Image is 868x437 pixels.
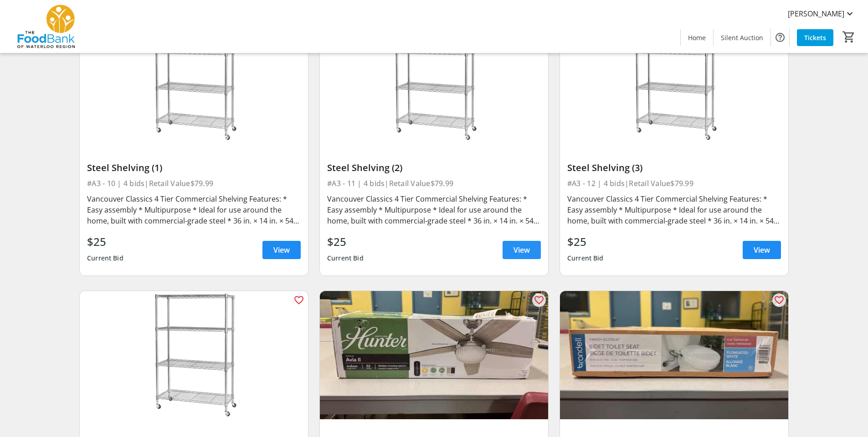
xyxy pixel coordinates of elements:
span: Home [688,33,706,42]
img: Steel Shelving (2) [320,14,548,143]
div: Vancouver Classics 4 Tier Commercial Shelving Features: * Easy assembly * Multipurpose * Ideal fo... [567,193,781,226]
div: Steel Shelving (1) [87,162,301,173]
a: View [503,241,541,259]
a: View [743,241,781,259]
span: View [273,245,290,255]
div: Current Bid [87,250,123,266]
img: The Food Bank of Waterloo Region's Logo [5,4,87,49]
a: Silent Auction [714,29,770,46]
a: Tickets [797,29,833,46]
img: Steel Shelving (4) [80,291,308,420]
button: Cart [841,29,857,45]
img: Steel Shelving (3) [560,14,788,143]
a: View [262,241,301,259]
div: $25 [87,234,123,250]
div: #A3 - 12 | 4 bids | Retail Value $79.99 [567,177,781,190]
div: $25 [567,234,604,250]
span: [PERSON_NAME] [788,8,844,19]
span: View [754,245,770,255]
div: Steel Shelving (3) [567,162,781,173]
span: Silent Auction [721,33,763,42]
mat-icon: favorite_outline [293,295,304,306]
mat-icon: favorite_outline [774,295,785,306]
button: Help [771,28,789,47]
div: #A3 - 10 | 4 bids | Retail Value $79.99 [87,177,301,190]
img: Steel Shelving (1) [80,14,308,143]
button: [PERSON_NAME] [781,6,863,21]
div: Current Bid [567,250,604,266]
img: Ceiling Fan [320,291,548,420]
span: View [514,245,530,255]
div: #A3 - 11 | 4 bids | Retail Value $79.99 [327,177,541,190]
div: Current Bid [327,250,364,266]
div: $25 [327,234,364,250]
img: Bidet Toilet Seat [560,291,788,420]
div: Vancouver Classics 4 Tier Commercial Shelving Features: * Easy assembly * Multipurpose * Ideal fo... [327,193,541,226]
span: Tickets [804,33,826,42]
div: Vancouver Classics 4 Tier Commercial Shelving Features: * Easy assembly * Multipurpose * Ideal fo... [87,193,301,226]
a: Home [681,29,713,46]
div: Steel Shelving (2) [327,162,541,173]
mat-icon: favorite_outline [534,295,544,306]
